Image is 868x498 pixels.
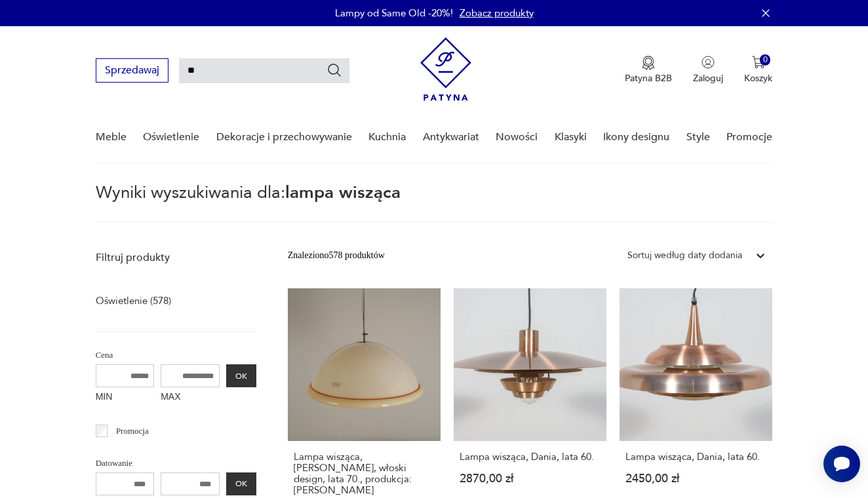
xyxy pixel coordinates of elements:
[760,54,771,66] div: 0
[326,62,342,78] button: Szukaj
[496,112,538,163] a: Nowości
[726,112,772,163] a: Promocje
[693,72,723,85] p: Zaloguj
[285,181,401,204] span: lampa wisząca
[226,472,256,495] button: OK
[625,473,766,484] p: 2450,00 zł
[423,112,479,163] a: Antykwariat
[96,185,773,223] p: Wyniki wyszukiwania dla:
[226,364,256,387] button: OK
[627,248,742,263] div: Sortuj według daty dodania
[116,424,149,438] p: Promocja
[603,112,669,163] a: Ikony designu
[752,56,765,69] img: Ikona koszyka
[368,112,406,163] a: Kuchnia
[96,387,155,408] label: MIN
[96,348,256,362] p: Cena
[744,72,772,85] p: Koszyk
[625,56,672,85] a: Ikona medaluPatyna B2B
[693,56,723,85] button: Zaloguj
[460,7,534,20] a: Zobacz produkty
[642,56,655,70] img: Ikona medalu
[96,67,168,76] a: Sprzedawaj
[460,473,601,484] p: 2870,00 zł
[288,248,385,263] div: Znaleziono 578 produktów
[96,58,168,83] button: Sprzedawaj
[96,292,171,310] a: Oświetlenie (578)
[143,112,199,163] a: Oświetlenie
[420,37,471,101] img: Patyna - sklep z meblami i dekoracjami vintage
[294,451,435,496] h3: Lampa wisząca, [PERSON_NAME], włoski design, lata 70., produkcja: [PERSON_NAME]
[625,56,672,85] button: Patyna B2B
[555,112,587,163] a: Klasyki
[96,250,256,265] p: Filtruj produkty
[96,456,256,470] p: Datowanie
[216,112,352,163] a: Dekoracje i przechowywanie
[625,72,672,85] p: Patyna B2B
[686,112,710,163] a: Style
[701,56,715,69] img: Ikonka użytkownika
[625,451,766,463] h3: Lampa wisząca, Dania, lata 60.
[823,446,860,482] iframe: Smartsupp widget button
[161,387,220,408] label: MAX
[460,451,601,463] h3: Lampa wisząca, Dania, lata 60.
[335,7,453,20] p: Lampy od Same Old -20%!
[744,56,772,85] button: 0Koszyk
[96,112,127,163] a: Meble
